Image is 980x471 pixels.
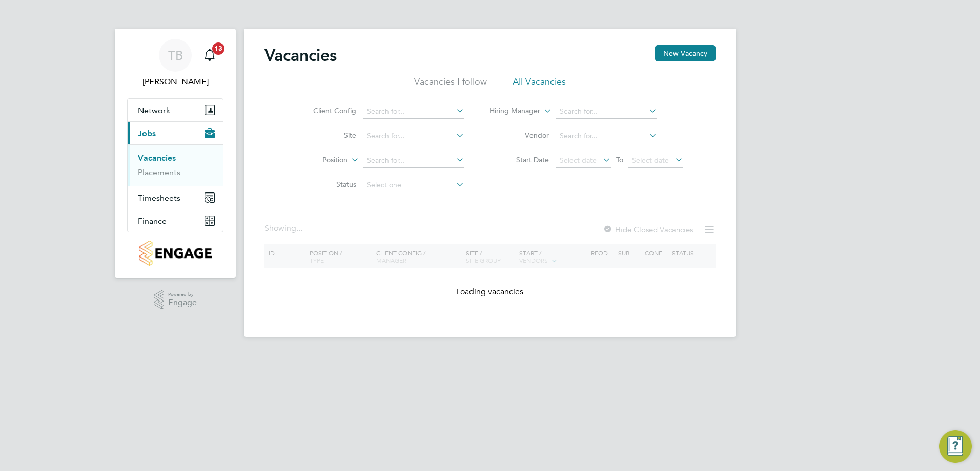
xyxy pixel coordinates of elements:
span: Select date [560,156,597,165]
input: Search for... [363,104,464,119]
span: Engage [168,298,197,307]
input: Search for... [363,154,464,168]
input: Search for... [556,104,657,119]
label: Vendor [490,131,549,140]
span: To [613,153,626,166]
button: Jobs [128,122,223,144]
div: Jobs [128,144,223,186]
label: Position [289,155,348,165]
span: Finance [138,216,167,226]
a: Placements [138,167,180,177]
button: Network [128,99,223,121]
span: Select date [632,156,669,165]
label: Site [297,131,356,140]
span: Network [138,105,170,115]
label: Start Date [490,155,549,164]
label: Client Config [297,106,356,115]
span: Tameem Bachour [127,76,223,88]
h2: Vacancies [264,45,337,66]
label: Hide Closed Vacancies [603,225,693,234]
a: TB[PERSON_NAME] [127,39,223,88]
a: Vacancies [138,153,176,163]
input: Search for... [556,129,657,143]
span: ... [296,223,302,233]
button: Timesheets [128,186,223,209]
a: 13 [199,39,220,72]
button: New Vacancy [655,45,716,61]
nav: Main navigation [115,29,236,278]
label: Status [297,180,356,189]
span: Timesheets [138,193,180,203]
a: Powered byEngage [154,290,197,310]
button: Engage Resource Center [939,430,972,463]
label: Hiring Manager [481,106,540,116]
img: countryside-properties-logo-retina.png [139,241,211,266]
span: 13 [212,42,224,55]
input: Search for... [363,129,464,143]
li: Vacancies I follow [414,76,487,94]
input: Select one [363,178,464,192]
div: Showing [264,223,304,234]
li: All Vacancies [513,76,566,94]
button: Finance [128,209,223,232]
a: Go to home page [127,241,223,266]
span: TB [168,49,183,62]
span: Powered by [168,290,197,299]
span: Jobs [138,129,156,138]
